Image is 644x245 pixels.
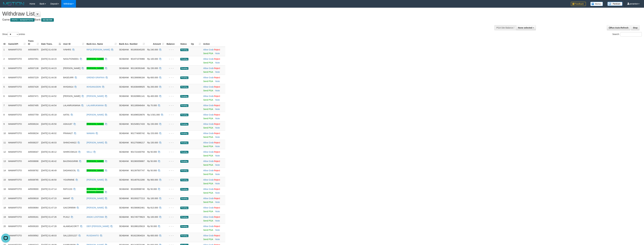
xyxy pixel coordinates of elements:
span: [DATE] 01:46:12 [41,151,56,153]
a: [PERSON_NAME] [87,95,104,97]
th: Action [202,38,225,47]
span: Rp 150.000 [147,123,158,125]
span: · [203,76,214,79]
div: - - - [167,57,178,60]
span: Pending [180,58,188,60]
h1: Withdraw List [2,11,426,17]
a: Send PGA [203,71,213,73]
div: PGA Site Balance / [494,25,516,30]
td: · [202,65,225,75]
span: None selected [518,27,532,29]
td: 2 [2,56,7,65]
td: 9 [2,121,7,130]
td: MAWARTOTO [7,121,27,130]
span: Copy 901828881141 to clipboard [131,95,145,97]
button: None selected [516,25,536,30]
td: MAWARTOTO [7,56,27,65]
span: 445937471 [28,95,38,97]
span: · [203,132,214,134]
span: 445938698 [28,160,38,162]
td: 5 [2,84,7,93]
a: Reject [214,95,220,97]
a: Reject [214,104,220,107]
span: Copy 901971576966 to clipboard [131,58,145,60]
td: 10 [2,130,7,140]
td: 3 [2,65,7,75]
span: Rp 200.000 [147,86,158,88]
a: Send PGA [203,210,213,213]
a: Allow Grab [203,160,213,162]
a: Send PGA [203,182,213,185]
th: Op: activate to sort column ascending [190,38,202,47]
th: ID [2,38,7,47]
a: Run Auto-Refresh [607,25,630,30]
td: · [202,93,225,103]
span: SEABANK [119,114,129,116]
span: [PERSON_NAME] [63,95,80,97]
span: 445938782 [28,169,38,172]
span: [DATE] 01:46:03 [41,141,56,144]
span: SEABANK [119,67,129,69]
td: MAWARTOTO [7,130,27,140]
a: Allow Grab [203,206,213,209]
a: [PERSON_NAME] [87,67,104,69]
span: Copy 901696526876 to clipboard [131,114,145,116]
a: Send PGA [203,154,213,157]
th: Game/API: activate to sort column ascending [7,38,27,47]
a: [PERSON_NAME] [87,160,104,162]
a: Reject [214,225,220,227]
a: Reject [214,132,220,134]
a: Note [215,80,220,82]
div: - - - [167,104,178,107]
td: 6 [2,93,7,103]
a: Note [215,192,220,194]
td: · [202,75,225,84]
td: · [202,130,225,140]
a: [PERSON_NAME] SONGKILAWANG [87,188,104,193]
a: Allow Grab [203,76,213,79]
span: · [203,151,214,153]
td: MAWARTOTO [7,103,27,112]
a: GRENDI GRAFIKA [87,76,104,79]
a: Send PGA [203,192,213,194]
a: ANGKI LOSTOMA [87,216,104,218]
div: - - - [167,123,178,125]
td: · [202,56,225,65]
a: Allow Grab [203,151,213,153]
span: NASUTION0001 [63,58,79,60]
a: Send PGA [203,136,213,138]
span: SHINCHAN22 [63,141,77,144]
select: Showentries [7,32,19,37]
th: Date Trans.: activate to sort column descending [40,38,62,47]
span: SEABANK [119,123,129,125]
img: MOTION_logo.png [2,1,25,6]
span: Pending [180,132,188,135]
a: Reject [214,58,220,60]
span: [DATE] 01:44:48 [41,86,56,88]
span: Copy 901969358867 to clipboard [131,160,145,162]
span: Pending [180,142,188,144]
a: Send PGA [203,52,213,55]
span: Rp 100.000 [147,58,158,60]
span: · [203,86,214,88]
span: Copy 901722430793 to clipboard [131,151,145,153]
a: Reject [214,169,220,172]
a: [PERSON_NAME] [87,141,104,144]
a: Send PGA [203,61,213,64]
a: Allow Grab [203,141,213,144]
a: Allow Grab [203,48,213,51]
div: - - - [167,48,178,51]
h4: Game: Bank: [2,18,426,21]
span: SEABANK [119,48,129,51]
a: Note [215,229,220,231]
div: - - - [167,132,178,135]
span: 445937051 [28,58,38,60]
th: Balance [165,38,179,47]
td: MAWARTOTO [7,65,27,75]
td: 7 [2,103,7,112]
span: Pending [180,76,188,79]
span: Rp 50.000 [147,160,157,162]
a: Reject [214,114,220,116]
span: Pending [180,49,188,51]
a: Note [215,108,220,110]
